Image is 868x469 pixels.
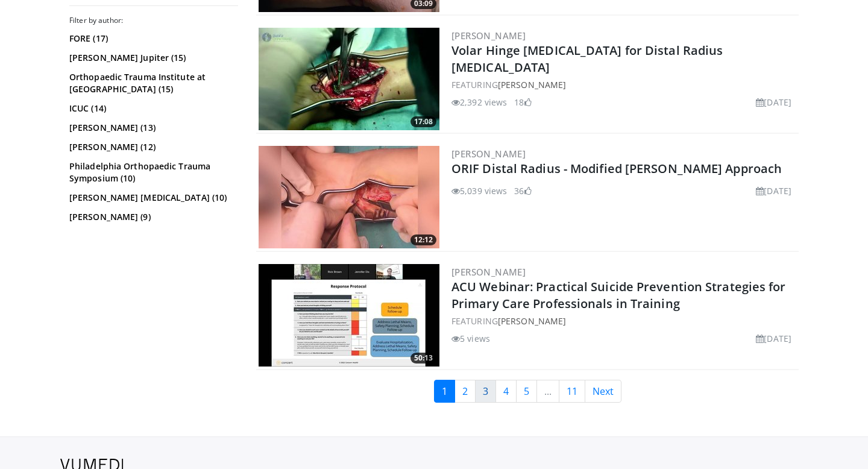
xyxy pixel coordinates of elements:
[756,184,791,197] li: [DATE]
[495,380,517,403] a: 4
[69,33,235,45] a: FORE (17)
[451,279,786,312] a: ACU Webinar: Practical Suicide Prevention Strategies for Primary Care Professionals in Training
[410,353,436,364] span: 50:13
[69,16,238,25] h3: Filter by author:
[410,116,436,127] span: 17:08
[259,28,439,130] img: 6d00aef8-ef2a-452b-a06e-0571e3d3795e.300x170_q85_crop-smart_upscale.jpg
[69,160,235,184] a: Philadelphia Orthopaedic Trauma Symposium (10)
[756,332,791,345] li: [DATE]
[585,380,621,403] a: Next
[756,96,791,109] li: [DATE]
[475,380,496,403] a: 3
[451,78,796,91] div: FEATURING
[259,264,439,367] img: c97d3336-06a9-455f-84f0-4894f60966e9.300x170_q85_crop-smart_upscale.jpg
[69,71,235,95] a: Orthopaedic Trauma Institute at [GEOGRAPHIC_DATA] (15)
[451,266,526,278] a: [PERSON_NAME]
[451,160,782,177] a: ORIF Distal Radius - Modified [PERSON_NAME] Approach
[259,264,439,367] a: 50:13
[451,332,490,345] li: 5 views
[69,211,235,223] a: [PERSON_NAME] (9)
[256,380,799,403] nav: Search results pages
[559,380,585,403] a: 11
[498,315,566,327] a: [PERSON_NAME]
[516,380,537,403] a: 5
[498,79,566,90] a: [PERSON_NAME]
[259,146,439,248] a: 12:12
[259,146,439,248] img: a02770f0-3f98-4ffe-92af-c9f7e3f2f785.300x170_q85_crop-smart_upscale.jpg
[451,315,796,327] div: FEATURING
[451,184,507,197] li: 5,039 views
[454,380,476,403] a: 2
[69,192,235,204] a: [PERSON_NAME] [MEDICAL_DATA] (10)
[410,234,436,245] span: 12:12
[451,42,723,75] a: Volar Hinge [MEDICAL_DATA] for Distal Radius [MEDICAL_DATA]
[69,141,235,153] a: [PERSON_NAME] (12)
[451,30,526,42] a: [PERSON_NAME]
[451,148,526,160] a: [PERSON_NAME]
[514,96,531,109] li: 18
[259,28,439,130] a: 17:08
[69,122,235,134] a: [PERSON_NAME] (13)
[451,96,507,109] li: 2,392 views
[69,102,235,115] a: ICUC (14)
[434,380,455,403] a: 1
[514,184,531,197] li: 36
[69,52,235,64] a: [PERSON_NAME] Jupiter (15)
